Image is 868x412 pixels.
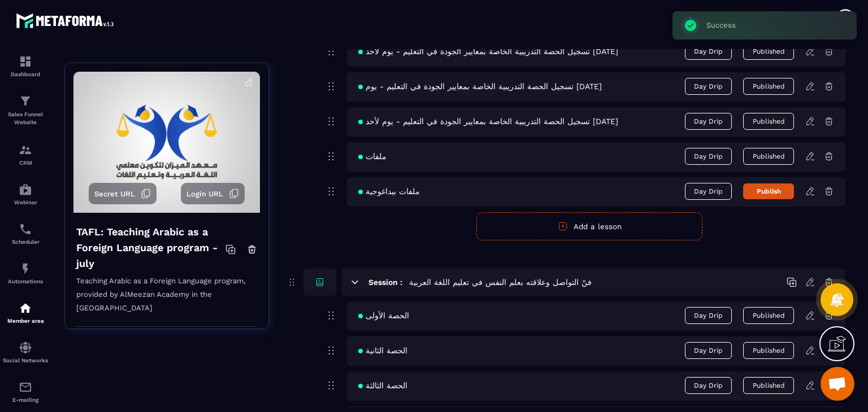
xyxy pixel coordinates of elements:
span: Day Drip [685,78,732,95]
button: Add a lesson [476,212,702,240]
span: الحصة الأولى [358,311,409,320]
p: Sales Funnel Website [3,111,48,126]
p: Teaching Arabic as a Foreign Language program, provided by AlMeezan Academy in the [GEOGRAPHIC_DATA] [76,274,257,327]
button: Published [743,78,794,95]
div: Open chat [821,367,854,401]
span: ملفات [358,152,387,161]
p: Social Networks [3,357,48,363]
img: scheduler [19,222,32,236]
img: automations [19,262,32,275]
span: Day Drip [685,148,732,165]
button: Published [743,43,794,60]
p: Automations [3,278,48,284]
a: formationformationSales Funnel Website [3,86,48,135]
a: schedulerschedulerScheduler [3,214,48,253]
p: CRM [3,160,48,166]
button: Published [743,113,794,130]
button: Published [743,148,794,165]
img: formation [19,94,32,108]
button: Publish [743,183,794,199]
span: الحصة الثالثة [358,381,407,390]
span: ملفات بيداغوجية [358,187,420,196]
a: emailemailE-mailing [3,372,48,411]
a: automationsautomationsWebinar [3,174,48,214]
img: automations [19,183,32,196]
p: Dashboard [3,71,48,77]
span: تسجيل الحصة التدريبية الخاصة بمعايير الجودة في التعليم - يوم لأحد [DATE] [358,47,618,56]
img: email [19,380,32,394]
span: Login URL [186,190,223,198]
span: تسجيل الحصة التدريبية الخاصة بمعايير الجودة في التعليم - يوم لأحد [DATE] [358,117,618,126]
span: Day Drip [685,307,732,324]
a: automationsautomationsAutomations [3,253,48,293]
h5: فنّ التواصل وعلاقته بعلم النفس في تعليم اللغة العربية [409,277,592,288]
img: automations [19,301,32,315]
img: social-network [19,341,32,354]
a: formationformationCRM [3,135,48,174]
span: Day Drip [685,342,732,359]
span: Day Drip [685,113,732,130]
span: الحصة الثانية [358,346,407,355]
img: logo [16,10,118,31]
img: formation [19,143,32,157]
a: social-networksocial-networkSocial Networks [3,332,48,372]
p: Member area [3,318,48,324]
a: formationformationDashboard [3,46,48,86]
span: Day Drip [685,377,732,394]
button: Published [743,342,794,359]
button: Login URL [181,183,245,204]
button: Published [743,307,794,324]
span: تسجيل الحصة التدريبية الخاصة بمعايير الجودة في التعليم - يوم [DATE] [358,82,602,91]
img: background [73,72,260,213]
button: Published [743,377,794,394]
img: formation [19,55,32,68]
p: E-mailing [3,397,48,403]
span: Day Drip [685,183,732,200]
span: Secret URL [94,190,135,198]
p: Scheduler [3,239,48,245]
h4: TAFL: Teaching Arabic as a Foreign Language program - july [76,224,225,271]
button: Secret URL [89,183,157,204]
h6: Session : [368,278,402,287]
span: Day Drip [685,43,732,60]
p: Webinar [3,199,48,205]
a: automationsautomationsMember area [3,293,48,332]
